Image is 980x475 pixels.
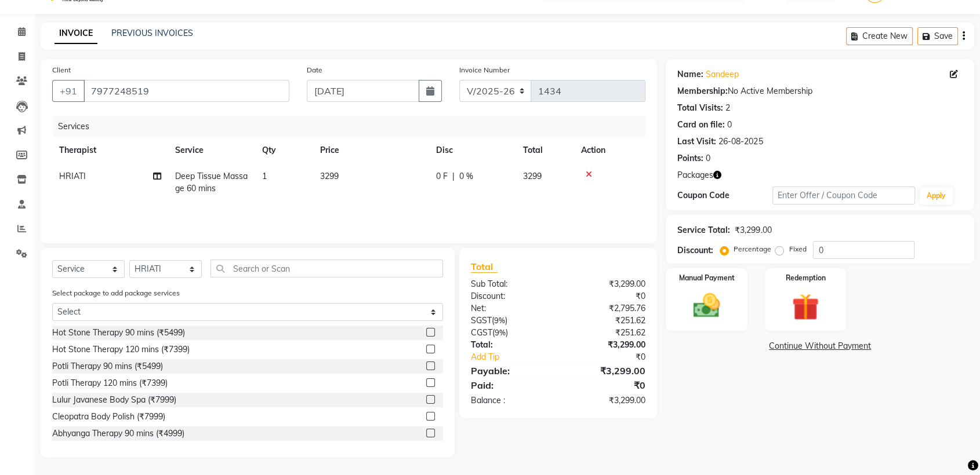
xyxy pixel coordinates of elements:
[52,427,184,440] div: Abhyanga Therapy 90 mins (₹4999)
[574,351,654,363] div: ₹0
[462,351,574,363] a: Add Tip
[462,290,558,302] div: Discount:
[52,80,85,102] button: +91
[210,260,443,277] input: Search or Scan
[677,85,728,97] div: Membership:
[725,102,730,114] div: 2
[679,273,735,283] label: Manual Payment
[471,315,492,326] span: SGST
[471,261,498,273] span: Total
[52,137,168,163] th: Therapist
[558,339,655,351] div: ₹3,299.00
[516,137,574,163] th: Total
[677,224,730,236] div: Service Total:
[558,364,655,378] div: ₹3,299.00
[668,340,972,352] a: Continue Without Payment
[846,27,913,45] button: Create New
[574,137,645,163] th: Action
[462,339,558,351] div: Total:
[677,136,716,148] div: Last Visit:
[558,315,655,327] div: ₹251.62
[677,244,713,257] div: Discount:
[677,68,703,81] div: Name:
[255,137,313,163] th: Qty
[52,377,168,389] div: Potli Therapy 120 mins (₹7399)
[462,278,558,290] div: Sub Total:
[494,316,505,325] span: 9%
[55,23,97,44] a: INVOICE
[111,28,193,38] a: PREVIOUS INVOICES
[677,85,963,97] div: No Active Membership
[677,152,703,165] div: Points:
[84,80,289,102] input: Search by Name/Mobile/Email/Code
[175,171,248,193] span: Deep Tissue Massage 60 mins
[772,187,915,204] input: Enter Offer / Coupon Code
[917,27,958,45] button: Save
[789,244,806,254] label: Fixed
[462,394,558,407] div: Balance :
[706,152,710,165] div: 0
[718,136,763,148] div: 26-08-2025
[677,169,713,181] span: Packages
[459,65,510,75] label: Invoice Number
[307,65,322,75] label: Date
[558,278,655,290] div: ₹3,299.00
[677,189,772,202] div: Coupon Code
[727,119,732,131] div: 0
[52,65,71,75] label: Client
[558,327,655,339] div: ₹251.62
[920,187,953,204] button: Apply
[168,137,255,163] th: Service
[785,273,825,283] label: Redemption
[685,290,728,321] img: _cash.svg
[677,102,723,114] div: Total Visits:
[734,244,771,254] label: Percentage
[558,394,655,407] div: ₹3,299.00
[59,171,86,181] span: HRIATI
[462,315,558,327] div: ( )
[495,328,506,337] span: 9%
[52,411,165,423] div: Cleopatra Body Polish (₹7999)
[462,378,558,392] div: Paid:
[706,68,739,81] a: Sandeep
[52,344,190,356] div: Hot Stone Therapy 120 mins (₹7399)
[436,170,448,182] span: 0 F
[53,116,654,137] div: Services
[735,224,771,236] div: ₹3,299.00
[262,171,267,181] span: 1
[783,290,827,324] img: _gift.svg
[52,327,185,339] div: Hot Stone Therapy 90 mins (₹5499)
[313,137,429,163] th: Price
[52,360,163,372] div: Potli Therapy 90 mins (₹5499)
[558,290,655,302] div: ₹0
[52,394,176,406] div: Lulur Javanese Body Spa (₹7999)
[471,327,492,338] span: CGST
[429,137,516,163] th: Disc
[462,327,558,339] div: ( )
[462,302,558,315] div: Net:
[459,170,473,182] span: 0 %
[320,171,339,181] span: 3299
[558,378,655,392] div: ₹0
[558,302,655,315] div: ₹2,795.76
[452,170,455,182] span: |
[523,171,542,181] span: 3299
[462,364,558,378] div: Payable:
[677,119,725,131] div: Card on file:
[52,288,180,298] label: Select package to add package services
